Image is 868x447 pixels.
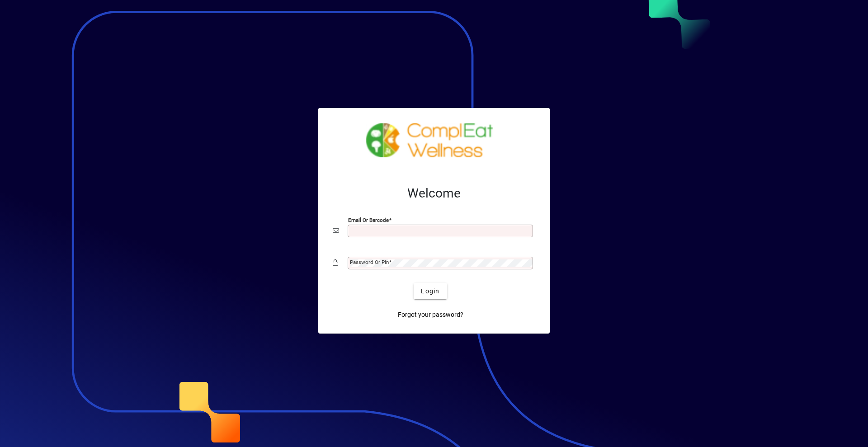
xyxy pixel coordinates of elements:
[394,306,467,323] a: Forgot your password?
[350,259,389,265] mat-label: Password or Pin
[348,217,389,223] mat-label: Email or Barcode
[414,283,447,299] button: Login
[398,310,463,320] span: Forgot your password?
[333,186,535,201] h2: Welcome
[421,287,439,296] span: Login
